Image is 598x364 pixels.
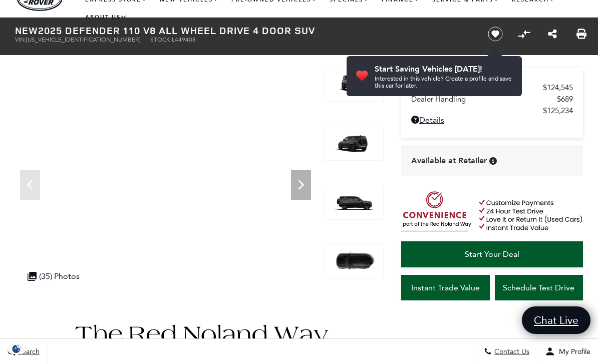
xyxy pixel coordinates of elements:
span: L449408 [172,36,196,43]
a: Share this New 2025 Defender 110 V8 All Wheel Drive 4 Door SUV [548,28,557,40]
div: Vehicle is in stock and ready for immediate delivery. Due to demand, availability is subject to c... [489,157,497,165]
span: Dealer Handling [411,95,557,104]
span: Contact Us [492,347,529,356]
div: (35) Photos [23,266,85,286]
span: Stock: [150,36,172,43]
img: New 2025 Carpathian Grey LAND ROVER V8 image 4 [324,244,384,278]
a: MSRP $124,545 [411,83,573,92]
a: Dealer Handling $689 [411,95,573,104]
span: My Profile [555,347,590,356]
a: Instant Trade Value [401,275,490,301]
section: Click to Open Cookie Consent Modal [5,343,28,354]
img: New 2025 Carpathian Grey LAND ROVER V8 image 1 [324,68,384,102]
img: New 2025 Carpathian Grey LAND ROVER V8 image 2 [324,127,384,161]
span: [US_VEHICLE_IDENTIFICATION_NUMBER] [26,36,140,43]
span: MSRP [411,83,543,92]
img: Opt-Out Icon [5,343,28,354]
span: Schedule Test Drive [503,283,574,292]
span: VIN: [15,36,26,43]
button: Compare Vehicle [516,27,531,42]
button: Open user profile menu [537,339,598,364]
h1: 2025 Defender 110 V8 All Wheel Drive 4 Door SUV [15,25,471,36]
a: Chat Live [522,306,590,334]
img: New 2025 Carpathian Grey LAND ROVER V8 image 3 [324,186,384,220]
span: Instant Trade Value [411,283,480,292]
a: Details [411,115,573,125]
span: Chat Live [529,313,583,327]
span: Start Your Deal [465,249,519,259]
a: About Us [79,9,133,26]
a: Schedule Test Drive [495,275,583,301]
a: Print this New 2025 Defender 110 V8 All Wheel Drive 4 Door SUV [576,28,586,40]
strong: New [15,24,38,37]
span: $124,545 [543,83,573,92]
a: Start Your Deal [401,241,583,267]
iframe: Interactive Walkaround/Photo gallery of the vehicle/product [15,68,316,293]
div: Next [291,170,311,200]
span: $125,234 [543,106,573,115]
span: Available at Retailer [411,155,487,166]
button: Save vehicle [484,26,506,42]
span: $689 [557,95,573,104]
a: $125,234 [411,106,573,115]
